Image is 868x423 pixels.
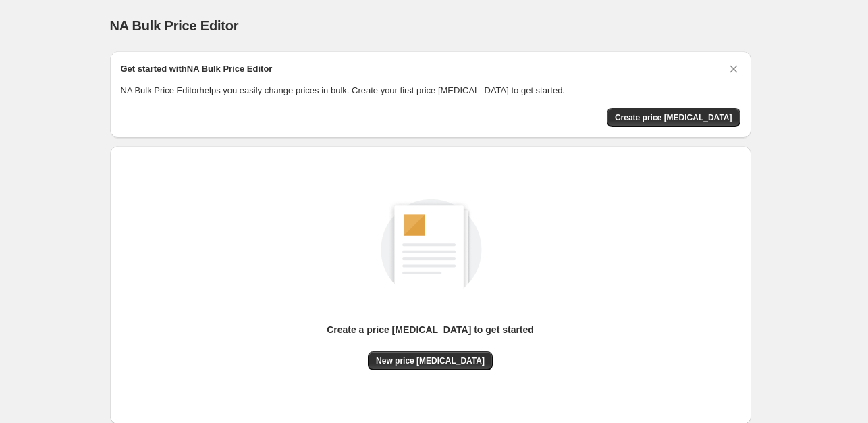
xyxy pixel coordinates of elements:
[368,351,493,370] button: New price [MEDICAL_DATA]
[110,18,239,33] span: NA Bulk Price Editor
[607,108,740,127] button: Create price change job
[376,355,485,366] span: New price [MEDICAL_DATA]
[327,323,534,337] p: Create a price [MEDICAL_DATA] to get started
[615,112,732,123] span: Create price [MEDICAL_DATA]
[121,62,273,76] h2: Get started with NA Bulk Price Editor
[727,62,740,76] button: Dismiss card
[121,84,740,97] p: NA Bulk Price Editor helps you easily change prices in bulk. Create your first price [MEDICAL_DAT...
